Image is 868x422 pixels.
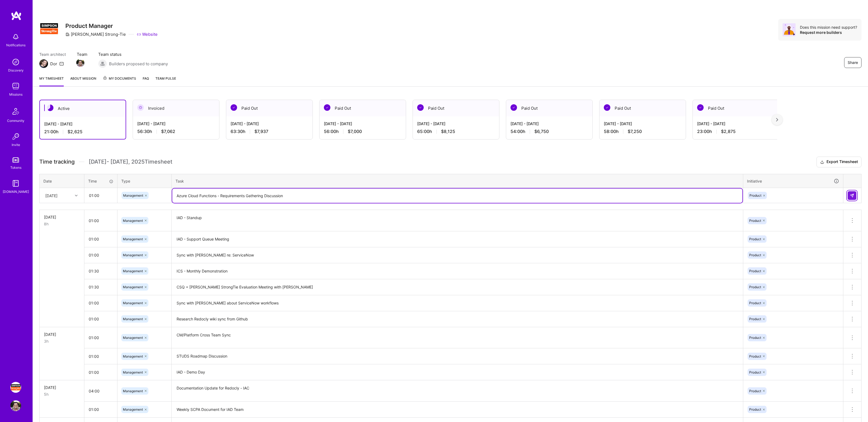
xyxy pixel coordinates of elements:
div: [DATE] - [DATE] [137,121,215,126]
div: Paid Out [599,100,686,116]
span: Management [123,269,143,273]
span: Time tracking [39,158,75,165]
img: teamwork [10,81,21,92]
img: Paid Out [324,104,330,111]
span: Product [749,354,761,358]
div: [DATE] [45,193,58,198]
i: icon Chevron [75,194,78,197]
textarea: Research Redocly wiki sync from Github [172,312,742,327]
button: Export Timesheet [816,157,861,167]
span: $7,937 [254,129,268,134]
div: Tokens [10,165,21,170]
div: 3h [44,338,80,344]
i: icon Download [820,159,824,165]
span: Management [123,237,143,241]
span: Share [848,60,858,65]
button: Share [844,57,861,68]
th: Type [117,174,172,188]
div: Invite [12,142,20,148]
div: 5h [44,391,80,397]
img: Builders proposed to company [98,59,107,68]
span: Management [123,193,143,197]
div: 65:00 h [417,129,495,134]
span: $7,250 [628,129,642,134]
textarea: Azure Cloud Functions - Requirements Gathering Discussion [172,189,742,203]
div: Missions [9,92,23,97]
i: icon Mail [59,61,64,66]
span: $8,125 [441,129,455,134]
img: Active [47,105,53,111]
span: $7,000 [348,129,362,134]
div: [DATE] - [DATE] [417,121,495,126]
img: guide book [10,178,21,189]
span: Management [123,389,143,393]
span: $7,062 [161,129,175,134]
div: 54:00 h [510,129,588,134]
span: Product [749,193,761,197]
span: Product [749,219,761,223]
div: [DATE] [44,214,80,220]
div: Notifications [6,42,25,48]
span: $2,875 [721,129,736,134]
div: Paid Out [506,100,592,116]
a: Website [137,31,158,37]
span: Management [123,253,143,257]
span: Product [749,370,761,374]
textarea: IAD - Support Queue Meeting [172,232,742,247]
a: FAQ [143,76,149,86]
img: Invite [10,131,21,142]
a: My timesheet [39,76,64,86]
th: Task [172,174,743,188]
span: Product [749,253,761,257]
input: HH:MM [84,248,117,262]
div: [DATE] [44,385,80,390]
div: null [848,191,857,200]
img: right [776,118,778,122]
div: Dor [50,61,57,67]
textarea: IAD - Standup [172,210,742,231]
span: Management [123,301,143,305]
input: HH:MM [84,296,117,310]
a: My Documents [103,76,136,86]
a: Simpson Strong-Tie: Product Manager [9,382,23,393]
div: Community [7,118,24,124]
div: [DATE] - [DATE] [324,121,401,126]
span: Product [749,301,761,305]
span: Team architect [39,51,66,57]
span: Management [123,407,143,411]
input: HH:MM [84,330,117,345]
img: discovery [10,57,21,67]
div: 58:00 h [604,129,681,134]
span: Team status [98,51,168,57]
div: 56:30 h [137,129,215,134]
i: icon CompanyGray [65,32,70,37]
img: Simpson Strong-Tie: Product Manager [10,382,21,393]
textarea: Sync with [PERSON_NAME] re: ServiceNow [172,248,742,263]
span: Builders proposed to company [109,61,168,67]
span: Team [77,51,87,57]
div: [DATE] - [DATE] [231,121,308,126]
span: Management [123,285,143,289]
span: Management [123,336,143,340]
div: [DOMAIN_NAME] [3,189,29,194]
span: Product [749,269,761,273]
img: Paid Out [697,104,704,111]
span: Management [123,370,143,374]
h3: Product Manager [65,22,158,29]
div: Paid Out [226,100,312,116]
img: Paid Out [604,104,610,111]
a: About Mission [70,76,96,86]
textarea: ICS - Monthly Demonstration [172,264,742,279]
img: User Avatar [10,400,21,411]
textarea: IAD - Demo Day [172,365,742,380]
input: HH:MM [84,232,117,246]
div: Initiative [747,178,839,184]
input: HH:MM [84,365,117,379]
img: Company Logo [39,19,59,38]
div: Does this mission need support? [800,25,857,30]
div: 8h [44,221,80,227]
span: $6,750 [534,129,549,134]
div: Paid Out [693,100,779,116]
textarea: Sync with [PERSON_NAME] about ServiceNow workflows [172,296,742,311]
div: [DATE] - [DATE] [697,121,775,126]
